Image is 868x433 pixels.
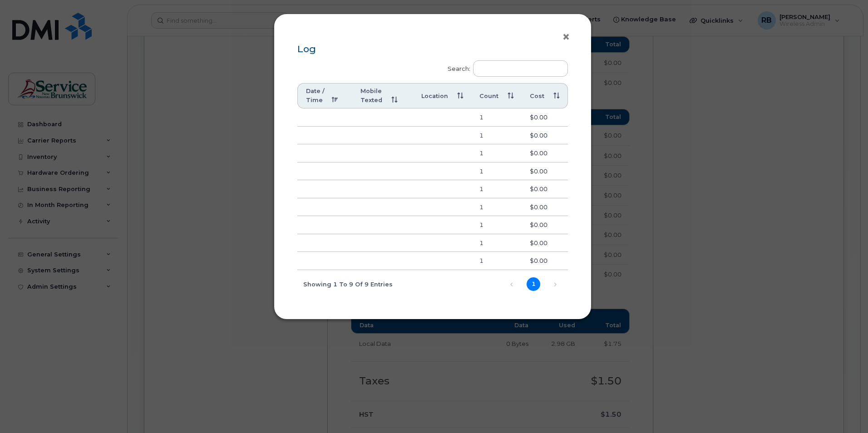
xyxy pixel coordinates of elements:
td: 1 [471,127,522,145]
td: 1 [471,198,522,216]
td: $0.00 [522,252,568,270]
td: $0.00 [522,234,568,252]
th: Count: activate to sort column ascending [471,83,522,108]
td: $0.00 [522,216,568,234]
input: Search: [473,60,568,77]
td: 1 [471,216,522,234]
td: $0.00 [522,108,568,127]
td: 1 [471,144,522,162]
td: $0.00 [522,162,568,181]
td: $0.00 [522,198,568,216]
th: Mobile Texted: activate to sort column ascending [352,83,413,108]
div: Log [297,44,568,54]
td: $0.00 [522,144,568,162]
td: 1 [471,234,522,252]
td: 1 [471,162,522,181]
button: × [562,30,575,44]
th: Location: activate to sort column ascending [413,83,471,108]
td: 1 [471,180,522,198]
th: Date / Time: activate to sort column descending [297,83,352,108]
td: $0.00 [522,127,568,145]
td: 1 [471,108,522,127]
div: Showing 1 to 9 of 9 entries [297,276,393,291]
td: 1 [471,252,522,270]
label: Search: [442,54,568,80]
a: 1 [527,277,540,291]
td: $0.00 [522,180,568,198]
a: Previous [505,278,518,291]
th: Cost: activate to sort column ascending [522,83,568,108]
a: Next [548,278,562,291]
